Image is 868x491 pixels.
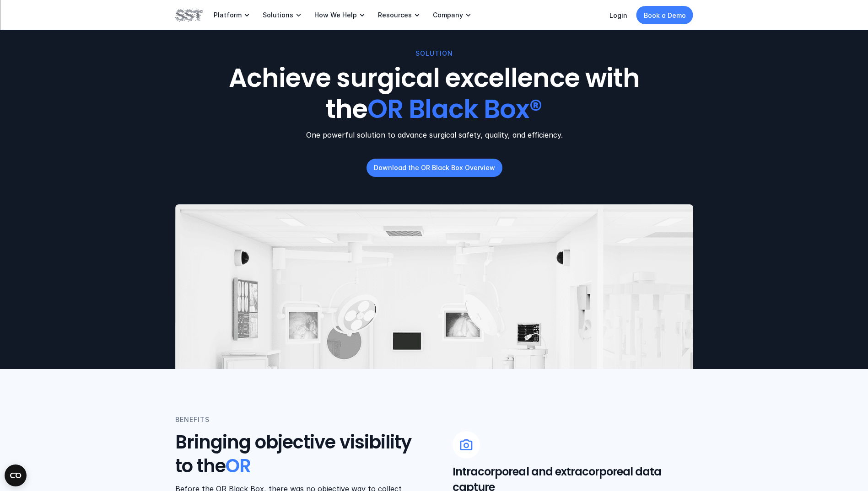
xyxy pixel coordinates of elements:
a: Login [609,11,627,19]
h3: Bringing objective visibility to the [175,430,416,478]
a: Download the OR Black Box Overview [366,159,502,177]
p: Resources [378,11,412,19]
p: Download the OR Black Box Overview [373,163,495,172]
p: How We Help [314,11,357,19]
p: One powerful solution to advance surgical safety, quality, and efficiency. [175,129,693,140]
img: SST logo [175,7,203,23]
p: SOLUTION [415,48,453,59]
p: BENEFITS [175,415,210,425]
span: OR Black Box® [367,91,542,127]
a: Book a Demo [636,6,693,24]
h1: Achieve surgical excellence with the [211,63,657,124]
p: Company [433,11,463,19]
p: Book a Demo [644,11,686,20]
button: Open CMP widget [5,464,27,486]
span: OR [226,453,251,479]
p: Platform [214,11,242,19]
img: Cartoon depiction of an operating room [175,204,693,484]
p: Solutions [263,11,293,19]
